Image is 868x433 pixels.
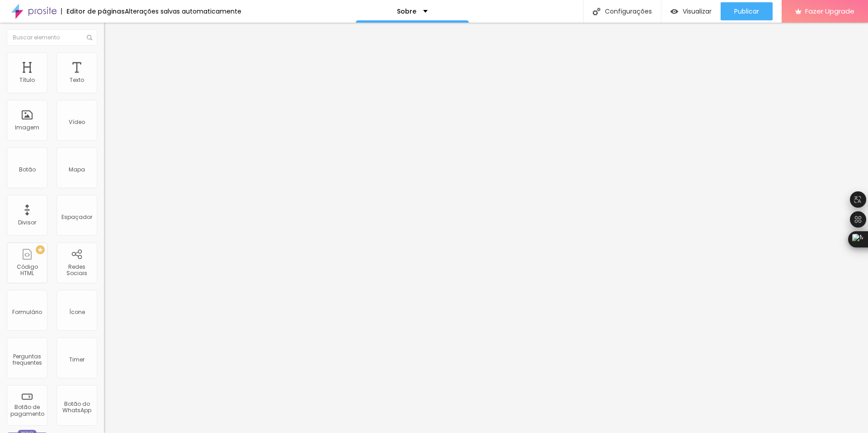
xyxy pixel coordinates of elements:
[69,362,85,368] div: Timer
[7,29,97,46] input: Buscar elemento
[9,264,45,277] div: Código HTML
[805,7,854,15] span: Fazer Upgrade
[12,314,42,321] div: Formulário
[61,8,125,14] div: Editor de páginas
[19,77,35,83] div: Título
[59,264,94,277] div: Redes Sociais
[683,8,712,15] span: Visualizar
[69,314,85,321] div: Ícone
[661,2,721,20] button: Visualizar
[125,8,241,14] div: Alterações salvas automaticamente
[397,8,416,14] p: Sobre
[70,77,84,83] div: Texto
[69,124,85,131] div: Vídeo
[87,35,92,40] img: Icone
[9,404,45,417] div: Botão de pagamento
[69,172,85,178] div: Mapa
[19,172,36,178] div: Botão
[9,359,45,372] div: Perguntas frequentes
[721,2,773,20] button: Publicar
[670,8,678,15] img: view-1.svg
[18,219,36,226] div: Divisor
[104,23,868,433] iframe: Editor
[61,219,92,226] div: Espaçador
[593,8,600,15] img: Icone
[15,124,39,131] div: Imagem
[734,8,759,15] span: Publicar
[59,406,94,419] div: Botão do WhatsApp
